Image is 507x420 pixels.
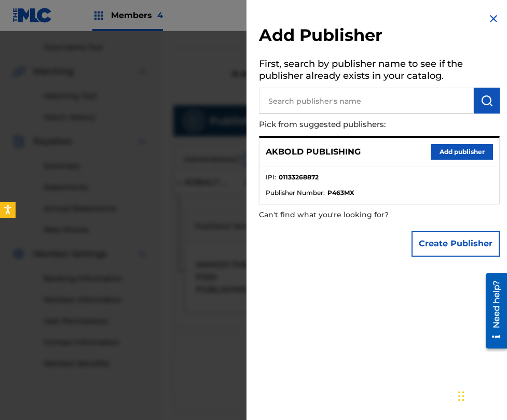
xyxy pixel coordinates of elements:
[12,8,52,23] img: MLC Logo
[279,173,319,182] strong: 01133268872
[266,173,276,182] span: IPI :
[431,144,493,160] button: Add publisher
[259,114,441,136] p: Pick from suggested publishers:
[259,55,500,88] h5: First, search by publisher name to see if the publisher already exists in your catalog.
[266,146,361,158] p: AKBOLD PUBLISHING
[327,188,354,198] strong: P463MX
[259,25,500,49] h2: Add Publisher
[412,231,500,257] button: Create Publisher
[259,88,474,114] input: Search publisher's name
[92,9,105,22] img: Top Rightsholders
[266,188,325,198] span: Publisher Number :
[455,370,507,420] iframe: Chat Widget
[157,10,163,20] span: 4
[111,9,163,21] span: Members
[478,269,507,353] iframe: Resource Center
[481,94,493,107] img: Search Works
[259,204,441,226] p: Can't find what you're looking for?
[458,381,464,412] div: Drag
